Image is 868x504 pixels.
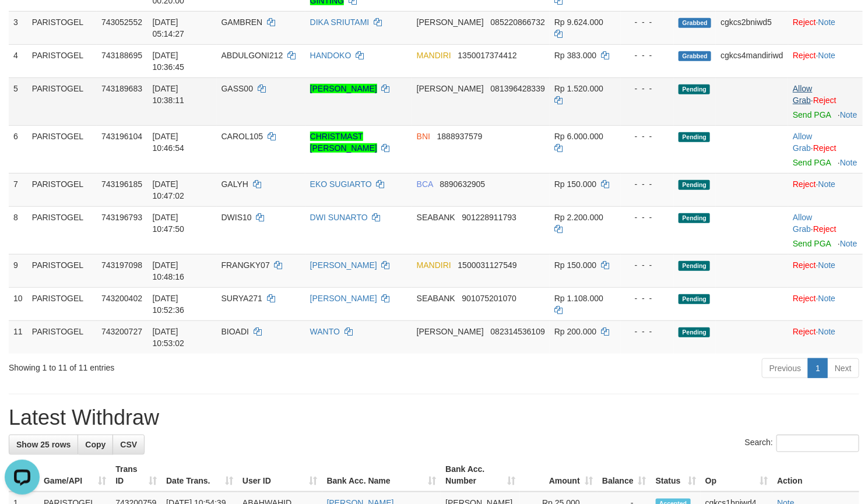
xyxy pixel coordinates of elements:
[417,51,451,60] span: MANDIRI
[793,132,813,153] span: ·
[417,17,484,27] span: [PERSON_NAME]
[310,327,340,336] a: WANTO
[793,327,816,336] a: Reject
[440,179,485,189] span: Copy 8890632905 to clipboard
[772,459,859,492] th: Action
[462,213,516,222] span: Copy 901228911793 to clipboard
[491,17,545,27] span: Copy 085220866732 to clipboard
[679,18,711,28] span: Grabbed
[793,158,831,167] a: Send PGA
[818,327,836,336] a: Note
[27,206,97,254] td: PARISTOGEL
[793,17,816,27] a: Reject
[152,17,184,38] span: [DATE] 05:14:27
[793,51,816,60] a: Reject
[491,327,545,336] span: Copy 082314536109 to clipboard
[120,440,137,449] span: CSV
[222,260,270,270] span: FRANGKY07
[222,51,283,60] span: ABDULGONI212
[152,51,184,72] span: [DATE] 10:36:45
[554,213,603,222] span: Rp 2.200.000
[9,406,859,429] h1: Latest Withdraw
[152,213,184,234] span: [DATE] 10:47:50
[417,294,455,303] span: SEABANK
[793,84,812,105] a: Allow Grab
[458,260,517,270] span: Copy 1500031127549 to clipboard
[101,84,142,93] span: 743189683
[417,84,484,93] span: [PERSON_NAME]
[793,213,812,234] a: Allow Grab
[101,179,142,189] span: 743196185
[27,320,97,354] td: PARISTOGEL
[788,287,863,320] td: ·
[679,84,710,94] span: Pending
[310,213,368,222] a: DWI SUNARTO
[222,179,248,189] span: GALYH
[222,327,249,336] span: BIOADI
[625,50,670,61] div: - - -
[101,294,142,303] span: 743200402
[818,260,836,270] a: Note
[818,51,836,60] a: Note
[9,435,78,454] a: Show 25 rows
[27,125,97,173] td: PARISTOGEL
[417,179,433,189] span: BCA
[701,459,772,492] th: Op: activate to sort column ascending
[310,51,352,60] a: HANDOKO
[27,77,97,125] td: PARISTOGEL
[101,260,142,270] span: 743197098
[222,294,262,303] span: SURYA271
[788,11,863,44] td: ·
[818,17,836,27] a: Note
[745,435,859,452] label: Search:
[152,84,184,105] span: [DATE] 10:38:11
[310,17,370,27] a: DIKA SRIUTAMI
[793,132,812,153] a: Allow Grab
[793,84,813,105] span: ·
[625,259,670,271] div: - - -
[554,17,603,27] span: Rp 9.624.000
[417,132,430,141] span: BNI
[679,213,710,223] span: Pending
[322,459,441,492] th: Bank Acc. Name: activate to sort column ascending
[679,132,710,142] span: Pending
[788,77,863,125] td: ·
[152,132,184,153] span: [DATE] 10:46:54
[679,180,710,190] span: Pending
[152,294,184,315] span: [DATE] 10:52:36
[310,84,377,93] a: [PERSON_NAME]
[9,206,27,254] td: 8
[27,44,97,77] td: PARISTOGEL
[625,212,670,223] div: - - -
[417,260,451,270] span: MANDIRI
[310,294,377,303] a: [PERSON_NAME]
[788,173,863,206] td: ·
[9,11,27,44] td: 3
[101,17,142,27] span: 743052552
[625,292,670,304] div: - - -
[793,260,816,270] a: Reject
[813,224,837,234] a: Reject
[27,173,97,206] td: PARISTOGEL
[310,179,372,189] a: EKO SUGIARTO
[111,459,161,492] th: Trans ID: activate to sort column ascending
[625,16,670,28] div: - - -
[818,294,836,303] a: Note
[520,459,598,492] th: Amount: activate to sort column ascending
[161,459,238,492] th: Date Trans.: activate to sort column ascending
[625,83,670,94] div: - - -
[651,459,701,492] th: Status: activate to sort column ascending
[5,5,40,40] button: Open LiveChat chat widget
[222,84,253,93] span: GASS00
[9,254,27,287] td: 9
[554,260,596,270] span: Rp 150.000
[827,358,859,378] a: Next
[788,44,863,77] td: ·
[9,77,27,125] td: 5
[152,179,184,200] span: [DATE] 10:47:02
[78,435,113,454] a: Copy
[788,254,863,287] td: ·
[716,11,788,44] td: cgkcs2bniwd5
[152,327,184,348] span: [DATE] 10:53:02
[776,435,859,452] input: Search:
